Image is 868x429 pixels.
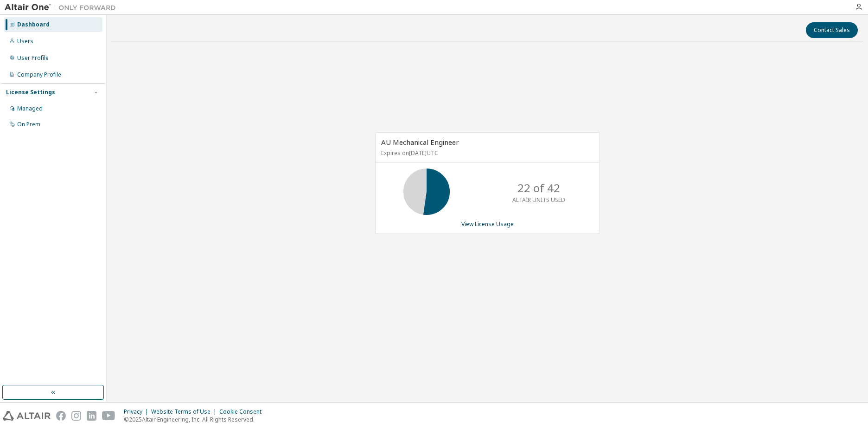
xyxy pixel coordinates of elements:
[6,89,55,96] div: License Settings
[17,121,40,128] div: On Prem
[806,22,858,38] button: Contact Sales
[87,411,96,421] img: linkedin.svg
[71,411,81,421] img: instagram.svg
[124,408,151,416] div: Privacy
[381,137,459,147] span: AU Mechanical Engineer
[381,149,592,157] p: Expires on [DATE] UTC
[56,411,66,421] img: facebook.svg
[5,3,121,12] img: Altair One
[3,411,51,421] img: altair_logo.svg
[219,408,267,416] div: Cookie Consent
[17,21,50,28] div: Dashboard
[124,416,267,423] p: © 2025 Altair Engineering, Inc. All Rights Reserved.
[17,71,61,78] div: Company Profile
[102,411,115,421] img: youtube.svg
[151,408,219,416] div: Website Terms of Use
[461,220,514,228] a: View License Usage
[517,180,560,196] p: 22 of 42
[17,38,33,45] div: Users
[512,196,565,204] p: ALTAIR UNITS USED
[17,54,49,62] div: User Profile
[17,105,43,112] div: Managed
